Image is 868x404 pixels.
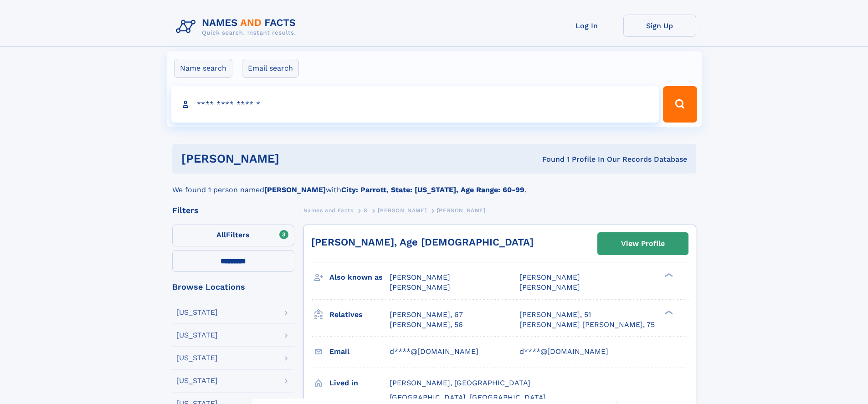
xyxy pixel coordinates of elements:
[171,86,659,123] input: search input
[663,86,697,123] button: Search Button
[378,207,426,214] span: [PERSON_NAME]
[329,375,390,391] h3: Lived in
[378,205,426,216] a: [PERSON_NAME]
[519,310,591,320] a: [PERSON_NAME], 51
[176,377,218,384] div: [US_STATE]
[172,174,696,195] div: We found 1 person named with .
[390,320,463,330] a: [PERSON_NAME], 56
[663,272,673,278] div: ❯
[364,207,368,214] span: S
[176,354,218,362] div: [US_STATE]
[390,310,463,320] a: [PERSON_NAME], 67
[172,225,294,246] label: Filters
[390,273,450,281] span: [PERSON_NAME]
[598,233,688,255] a: View Profile
[623,15,696,37] a: Sign Up
[364,205,368,216] a: S
[390,393,546,402] span: [GEOGRAPHIC_DATA], [GEOGRAPHIC_DATA]
[176,309,218,316] div: [US_STATE]
[174,59,232,78] label: Name search
[176,332,218,339] div: [US_STATE]
[216,230,226,239] span: All
[303,205,354,216] a: Names and Facts
[519,273,580,281] span: [PERSON_NAME]
[519,320,655,330] a: [PERSON_NAME] [PERSON_NAME], 75
[329,307,390,322] h3: Relatives
[390,378,530,387] span: [PERSON_NAME], [GEOGRAPHIC_DATA]
[341,185,524,194] b: City: Parrott, State: [US_STATE], Age Range: 60-99
[390,283,450,291] span: [PERSON_NAME]
[550,15,623,37] a: Log In
[181,153,411,164] h1: [PERSON_NAME]
[172,15,303,39] img: Logo Names and Facts
[437,207,486,214] span: [PERSON_NAME]
[329,270,390,285] h3: Also known as
[411,154,687,164] div: Found 1 Profile In Our Records Database
[264,185,326,194] b: [PERSON_NAME]
[329,344,390,359] h3: Email
[621,233,665,254] div: View Profile
[242,59,299,78] label: Email search
[172,206,294,215] div: Filters
[663,309,673,315] div: ❯
[519,283,580,291] span: [PERSON_NAME]
[311,236,534,248] a: [PERSON_NAME], Age [DEMOGRAPHIC_DATA]
[172,283,294,291] div: Browse Locations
